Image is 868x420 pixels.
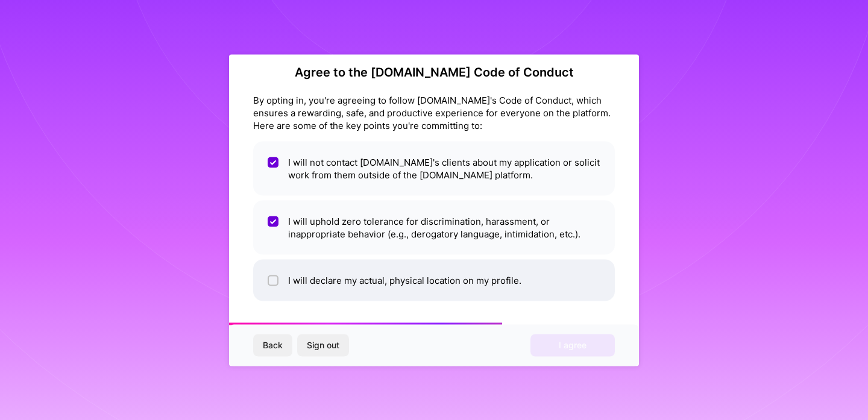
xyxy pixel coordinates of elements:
span: Back [263,339,283,351]
li: I will not contact [DOMAIN_NAME]'s clients about my application or solicit work from them outside... [253,141,615,195]
h2: Agree to the [DOMAIN_NAME] Code of Conduct [253,64,615,79]
li: I will declare my actual, physical location on my profile. [253,259,615,301]
button: Back [253,334,292,356]
li: I will uphold zero tolerance for discrimination, harassment, or inappropriate behavior (e.g., der... [253,200,615,254]
div: By opting in, you're agreeing to follow [DOMAIN_NAME]'s Code of Conduct, which ensures a rewardin... [253,93,615,131]
button: Sign out [297,334,349,356]
span: Sign out [307,339,339,351]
